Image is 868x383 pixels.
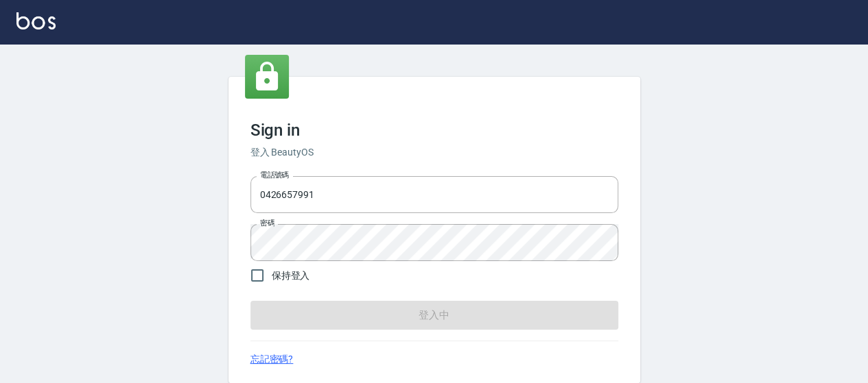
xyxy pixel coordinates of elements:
h3: Sign in [250,121,618,140]
label: 密碼 [260,218,274,228]
img: Logo [16,12,56,29]
a: 忘記密碼? [250,352,294,367]
span: 保持登入 [272,269,310,283]
h6: 登入 BeautyOS [250,145,618,160]
label: 電話號碼 [260,170,289,180]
